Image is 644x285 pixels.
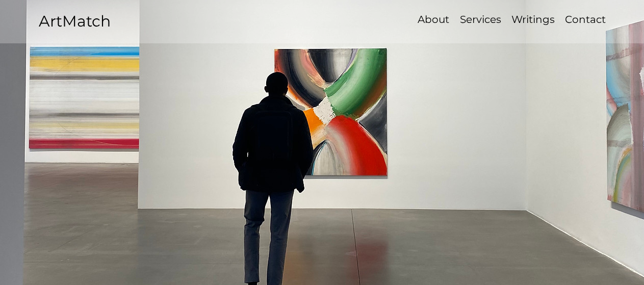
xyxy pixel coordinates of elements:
a: ArtMatch [39,12,111,31]
a: Writings [506,12,560,27]
a: About [413,12,454,27]
a: Services [454,12,506,27]
p: Contact [560,12,611,27]
a: Contact [560,12,610,27]
nav: Site [379,12,610,27]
